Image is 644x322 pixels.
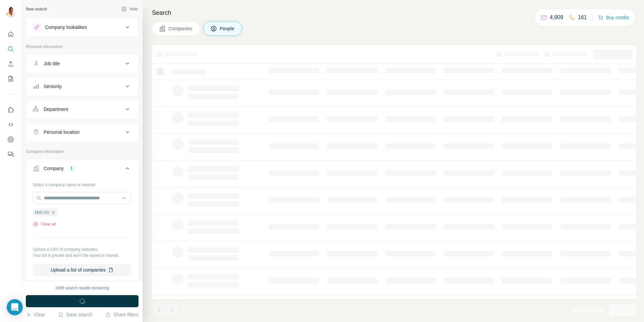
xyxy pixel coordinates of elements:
div: Seniority [44,83,62,90]
div: Open Intercom Messenger [7,299,23,315]
div: Company [44,165,64,172]
div: Company lookalikes [45,24,87,31]
button: Department [26,101,138,117]
img: Avatar [5,7,16,17]
p: Your list is private and won't be saved or shared. [33,252,131,258]
button: Use Surfe on LinkedIn [5,104,16,116]
button: Company1 [26,160,138,179]
p: Company information [26,149,139,155]
button: Share filters [105,311,139,318]
button: Clear all [33,221,56,227]
button: Dashboard [5,133,16,146]
div: Job title [44,60,60,67]
button: Clear [26,311,45,318]
button: Personal location [26,124,138,140]
p: Upload a CSV of company websites. [33,246,131,252]
div: 1999 search results remaining [55,285,109,291]
div: Department [44,106,68,113]
button: Quick start [5,28,16,40]
div: Personal location [44,129,79,135]
p: Personal information [26,44,139,50]
span: Companies [168,25,193,32]
button: Hide [117,4,143,14]
div: Select a company name or website [33,179,131,188]
h4: Search [152,8,636,17]
span: People [220,25,235,32]
button: Feedback [5,148,16,160]
div: 1 [68,165,75,171]
button: Seniority [26,78,138,94]
button: Job title [26,55,138,72]
div: New search [26,6,47,12]
span: Msb KG [35,209,49,215]
p: 161 [578,13,587,22]
button: Company lookalikes [26,19,138,35]
button: Save search [58,311,92,318]
button: Use Surfe API [5,119,16,131]
button: Enrich CSV [5,58,16,70]
p: 4,909 [550,13,563,22]
button: Upload a list of companies [33,264,131,276]
button: Search [5,43,16,55]
button: My lists [5,73,16,85]
button: Buy credits [598,13,629,22]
